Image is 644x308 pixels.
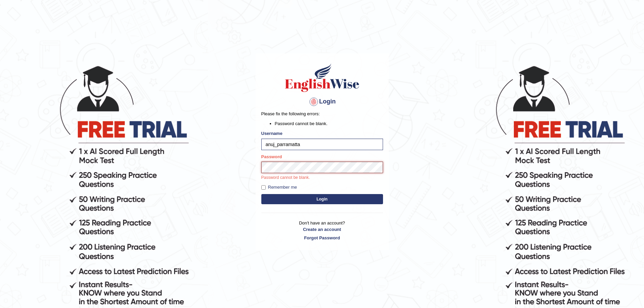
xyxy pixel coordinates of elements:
[275,120,383,127] li: Password cannot be blank.
[261,175,383,181] p: Password cannot be blank.
[261,220,383,241] p: Don't have an account?
[261,235,383,241] a: Forgot Password
[261,111,383,117] p: Please fix the following errors:
[261,130,283,137] label: Username
[261,184,297,191] label: Remember me
[261,185,266,190] input: Remember me
[284,63,361,93] img: Logo of English Wise sign in for intelligent practice with AI
[261,96,383,107] h4: Login
[261,194,383,204] button: Login
[261,226,383,233] a: Create an account
[261,153,282,160] label: Password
